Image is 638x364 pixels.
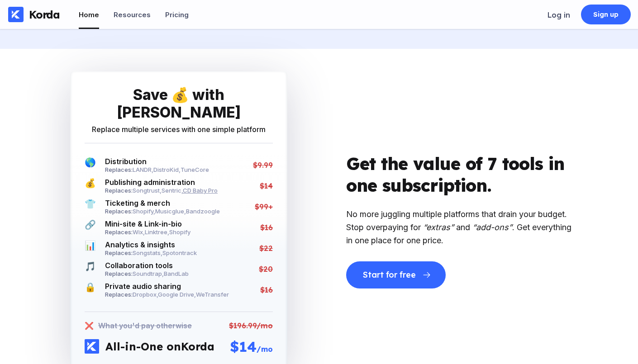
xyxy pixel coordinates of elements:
[105,157,209,166] div: Distribution
[105,219,190,228] div: Mini-site & Link-in-bio
[133,228,145,236] span: Wix ,
[363,270,416,279] div: Start for free
[260,285,273,294] div: $16
[105,282,229,291] div: Private audio sharing
[133,228,145,236] a: Wix,
[85,157,96,173] span: 🌎
[548,10,570,19] div: Log in
[85,219,96,236] span: 🔗
[346,153,572,196] div: Get the value of 7 tools in one subscription.
[181,166,209,173] a: TuneCore
[581,5,631,24] a: Sign up
[85,199,96,215] span: 👕
[105,340,214,353] div: Korda
[346,261,446,288] button: Start for free
[105,199,220,208] div: Ticketing & merch
[105,166,133,173] span: Replaces:
[593,10,619,19] div: Sign up
[186,208,220,215] a: Bandzoogle
[29,8,60,21] div: Korda
[165,10,189,19] div: Pricing
[92,125,266,134] div: Replace multiple services with one simple platform
[105,270,133,277] span: Replaces:
[105,208,133,215] span: Replaces:
[133,249,162,256] span: Songstats ,
[158,291,196,298] a: Google Drive,
[98,321,192,330] div: What you'd pay otherwise
[133,270,164,277] a: Soundtrap,
[472,222,512,232] q: add-ons
[133,166,153,173] span: LANDR ,
[133,291,158,298] a: Dropbox,
[133,291,158,298] span: Dropbox ,
[346,208,572,247] div: No more juggling multiple platforms that drain your budget. Stop overpaying for and . Get everyth...
[105,340,181,353] span: All-in-One on
[260,181,273,190] div: $14
[162,187,183,194] span: Sentric ,
[133,166,153,173] a: LANDR,
[155,208,186,215] span: Musicglue ,
[229,321,273,330] div: $196.99/mo
[105,249,133,256] span: Replaces:
[257,345,273,354] span: /mo
[105,261,189,270] div: Collaboration tools
[196,291,229,298] a: WeTransfer
[85,321,94,330] div: ❌
[85,86,273,121] div: Save 💰 with [PERSON_NAME]
[183,187,218,194] a: CD Baby Pro
[162,249,197,256] a: Spotontrack
[346,263,446,272] a: Start for free
[85,178,96,194] span: 💰
[162,187,183,194] a: Sentric,
[114,10,151,19] div: Resources
[155,208,186,215] a: Musicglue,
[153,166,181,173] span: DistroKid ,
[255,202,273,211] div: $99+
[105,291,133,298] span: Replaces:
[259,244,273,253] div: $22
[85,261,96,277] span: 🎵
[105,228,133,236] span: Replaces:
[133,208,155,215] span: Shopify ,
[105,187,133,194] span: Replaces:
[133,249,162,256] a: Songstats,
[153,166,181,173] a: DistroKid,
[145,228,169,236] a: Linktree,
[105,178,218,187] div: Publishing administration
[85,240,96,256] span: 📊
[230,337,273,355] div: $14
[164,270,189,277] a: BandLab
[145,228,169,236] span: Linktree ,
[133,208,155,215] a: Shopify,
[133,187,162,194] span: Songtrust ,
[259,265,273,274] div: $20
[105,240,197,249] div: Analytics & insights
[423,222,454,232] q: extras
[79,10,99,19] div: Home
[133,187,162,194] a: Songtrust,
[253,161,273,170] div: $9.99
[260,223,273,232] div: $16
[169,228,190,236] a: Shopify
[133,270,164,277] span: Soundtrap ,
[158,291,196,298] span: Google Drive ,
[85,282,96,298] span: 🔒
